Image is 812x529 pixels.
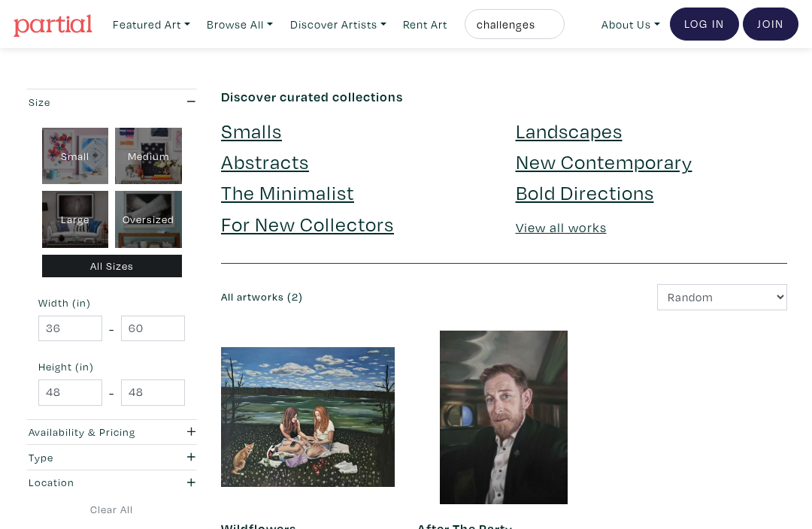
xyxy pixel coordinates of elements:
[115,191,182,248] div: Oversized
[25,470,198,495] button: Location
[221,210,394,237] a: For New Collectors
[221,148,309,174] a: Abstracts
[29,94,148,110] div: Size
[221,117,282,144] a: Smalls
[29,449,148,466] div: Type
[283,9,393,40] a: Discover Artists
[516,148,692,174] a: New Contemporary
[106,9,197,40] a: Featured Art
[516,117,623,144] a: Landscapes
[595,9,667,40] a: About Us
[109,382,114,403] span: -
[743,8,798,41] a: Join
[38,298,185,308] small: Width (in)
[29,424,148,440] div: Availability & Pricing
[200,9,280,40] a: Browse All
[396,9,454,40] a: Rent Art
[221,179,354,205] a: The Minimalist
[221,89,787,105] h6: Discover curated collections
[25,420,198,445] button: Availability & Pricing
[516,179,654,205] a: Bold Directions
[516,219,607,236] a: View all works
[42,255,182,278] div: All Sizes
[38,361,185,372] small: Height (in)
[42,191,109,248] div: Large
[109,319,114,339] span: -
[115,128,182,185] div: Medium
[221,291,493,304] h6: All artworks (2)
[25,89,198,114] button: Size
[25,445,198,470] button: Type
[25,501,198,518] a: Clear All
[42,128,109,185] div: Small
[29,474,148,491] div: Location
[475,15,550,34] input: Search
[670,8,739,41] a: Log In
